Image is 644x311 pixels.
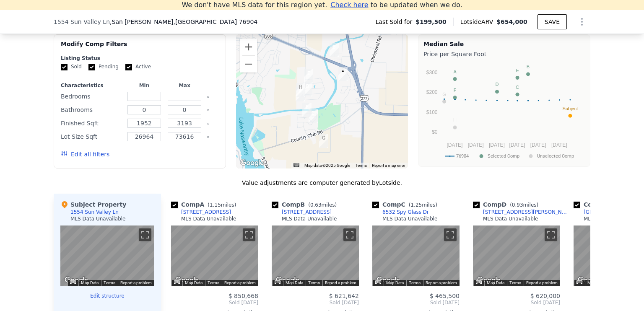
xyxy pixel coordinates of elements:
span: $ 621,642 [329,293,359,299]
div: Value adjustments are computer generated by Lotside . [54,179,590,187]
button: Keyboard shortcuts [174,280,180,284]
div: Bedrooms [61,91,122,102]
div: 1554 Sun Valley Ln [338,67,348,81]
a: [STREET_ADDRESS] [272,209,332,215]
button: SAVE [538,14,567,29]
a: Terms (opens in new tab) [208,280,219,285]
button: Edit all filters [61,150,109,158]
div: MLS Data Unavailable [181,215,236,222]
text: G [442,92,446,97]
button: Toggle fullscreen view [343,228,356,241]
span: $ 465,500 [430,293,460,299]
div: MLS Data Unavailable [584,215,639,222]
span: 1.15 [210,202,221,208]
div: 6532 Spy Glass Dr [382,209,429,215]
button: Edit structure [60,293,154,299]
div: Comp B [272,200,340,209]
text: Selected Comp [488,153,519,159]
span: , San [PERSON_NAME] [110,18,257,26]
a: Terms (opens in new tab) [308,280,320,285]
div: Map [272,225,359,286]
button: Map Data [487,280,504,286]
button: Clear [206,109,210,112]
div: MLS Data Unavailable [382,215,438,222]
div: 1304 Sea Island Rd [302,103,312,117]
button: Keyboard shortcuts [70,280,76,284]
span: $ 850,668 [229,293,258,299]
a: Open this area in Google Maps (opens a new window) [374,275,402,286]
a: Report a problem [224,280,256,285]
div: Listing Status [61,55,219,62]
text: Subject [563,106,578,111]
text: D [496,82,499,87]
div: Subject Property [60,200,126,209]
div: Min [126,82,163,89]
div: Map [171,225,258,286]
label: Sold [61,63,82,70]
a: Report a problem [526,280,558,285]
img: Google [576,275,603,286]
div: Street View [372,225,460,286]
span: Last Sold for [376,18,416,26]
text: [DATE] [489,142,505,148]
div: 1609 Stonebridge Dr [296,87,305,101]
div: Median Sale [423,40,585,48]
button: Clear [206,135,210,139]
span: ( miles) [405,202,441,208]
div: Lot Size Sqft [61,131,122,143]
button: Keyboard shortcuts [375,280,381,284]
div: [STREET_ADDRESS] [181,209,231,215]
span: Sold [DATE] [171,299,258,306]
span: $199,500 [415,18,447,26]
div: Street View [60,225,154,286]
span: Check here [330,1,368,9]
a: Open this area in Google Maps (opens a new window) [475,275,503,286]
div: Comp D [473,200,542,209]
div: 5038 Pecan Ridge Dr [330,43,339,57]
div: Comp C [372,200,441,209]
a: [STREET_ADDRESS] [171,209,231,215]
button: Map Data [386,280,404,286]
div: Map [473,225,560,286]
a: Terms (opens in new tab) [355,163,367,168]
div: Street View [272,225,359,286]
span: 0.93 [512,202,523,208]
div: [STREET_ADDRESS] [282,209,332,215]
label: Active [125,63,151,70]
button: Keyboard shortcuts [275,280,280,284]
button: Zoom out [240,56,257,73]
button: Clear [206,95,210,98]
img: Google [274,275,301,286]
input: Active [125,64,132,70]
text: $300 [426,70,438,75]
text: H [453,117,457,122]
a: Terms (opens in new tab) [409,280,421,285]
button: Map Data [587,280,605,286]
a: Open this area in Google Maps (opens a new window) [576,275,603,286]
div: Max [166,82,203,89]
div: 6532 Spy Glass Dr [309,109,318,123]
div: Bathrooms [61,104,122,116]
a: Report a map error [372,163,405,168]
text: $100 [426,109,438,115]
button: Map Data [81,280,99,286]
span: ( miles) [204,202,239,208]
div: Street View [473,225,560,286]
img: Google [475,275,503,286]
text: A [453,69,457,74]
button: Map Data [185,280,203,286]
a: [STREET_ADDRESS][PERSON_NAME] [473,209,570,215]
a: Terms (opens in new tab) [104,280,115,285]
div: 2015 Country Club Estates Cir [319,134,328,148]
span: 1554 Sun Valley Ln [54,18,110,26]
span: Sold [DATE] [473,299,560,306]
div: Comp A [171,200,239,209]
div: 1609 Stonelake Dr [296,83,305,97]
span: 1.25 [410,202,422,208]
a: Open this area in Google Maps (opens a new window) [62,275,90,286]
div: MLS Data Unavailable [70,215,126,222]
div: MLS Data Unavailable [483,215,538,222]
button: Toggle fullscreen view [444,228,457,241]
span: Sold [DATE] [372,299,460,306]
div: Price per Square Foot [423,48,585,60]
